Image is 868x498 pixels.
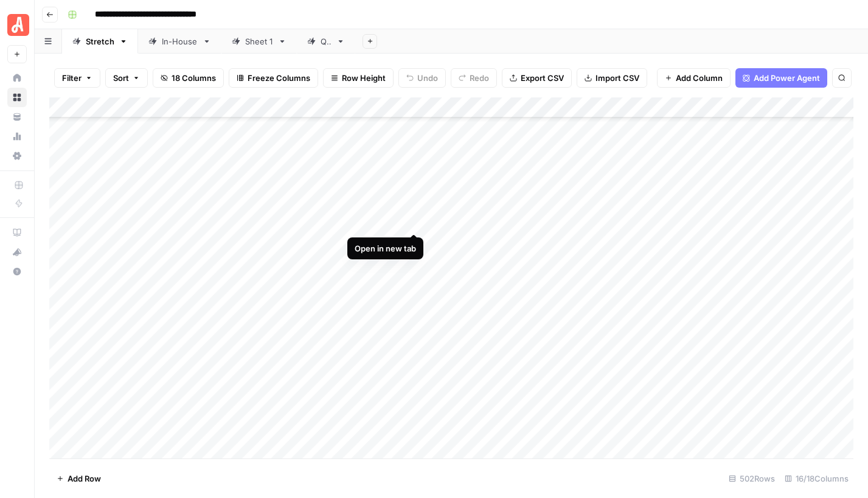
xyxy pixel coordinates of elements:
div: 16/18 Columns [780,469,853,488]
a: Stretch [62,29,138,54]
div: Sheet 1 [245,35,273,47]
button: What's new? [7,242,27,262]
span: Filter [62,72,82,84]
span: Export CSV [521,72,564,84]
div: QA [321,35,332,47]
span: 18 Columns [172,72,216,84]
div: Stretch [86,35,114,47]
a: In-House [138,29,221,54]
a: Usage [7,127,27,146]
span: Redo [470,72,489,84]
div: Open in new tab [355,242,416,254]
span: Freeze Columns [248,72,310,84]
span: Import CSV [595,72,639,84]
button: 18 Columns [153,68,224,88]
a: Your Data [7,107,27,127]
div: 502 Rows [724,469,780,488]
span: Undo [417,72,438,84]
button: Add Column [657,68,731,88]
a: Home [7,68,27,88]
button: Redo [451,68,497,88]
button: Undo [398,68,446,88]
a: QA [297,29,355,54]
button: Sort [105,68,148,88]
button: Import CSV [577,68,647,88]
img: Angi Logo [7,14,29,36]
button: Workspace: Angi [7,10,27,40]
button: Freeze Columns [229,68,318,88]
div: In-House [162,35,198,47]
button: Row Height [323,68,394,88]
span: Row Height [342,72,386,84]
div: What's new? [8,243,26,261]
a: Browse [7,88,27,107]
span: Add Column [676,72,723,84]
span: Add Power Agent [754,72,820,84]
a: Settings [7,146,27,166]
button: Help + Support [7,262,27,281]
span: Sort [113,72,129,84]
a: Sheet 1 [221,29,297,54]
span: Add Row [68,472,101,485]
button: Export CSV [502,68,572,88]
button: Filter [54,68,100,88]
a: AirOps Academy [7,223,27,242]
button: Add Power Agent [735,68,827,88]
button: Add Row [49,469,108,488]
